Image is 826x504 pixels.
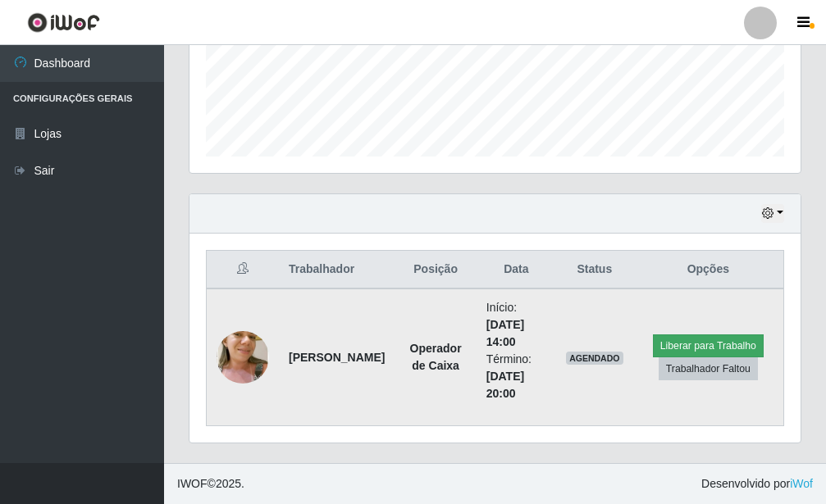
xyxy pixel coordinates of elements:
th: Trabalhador [279,251,395,289]
img: 1752702642595.jpeg [217,308,269,406]
th: Status [556,251,633,289]
time: [DATE] 20:00 [486,370,524,400]
strong: [PERSON_NAME] [289,351,385,364]
th: Data [477,251,556,289]
img: CoreUI Logo [27,12,100,33]
time: [DATE] 14:00 [486,318,524,348]
th: Posição [395,251,476,289]
span: IWOF [177,477,208,490]
a: iWof [790,477,813,490]
button: Trabalhador Faltou [659,357,758,380]
li: Término: [486,351,546,402]
span: © 2025 . [177,475,244,493]
strong: Operador de Caixa [410,342,462,372]
li: Início: [486,299,546,351]
span: Desenvolvido por [701,475,813,493]
button: Liberar para Trabalho [653,334,764,357]
th: Opções [633,251,784,289]
span: AGENDADO [566,352,623,365]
